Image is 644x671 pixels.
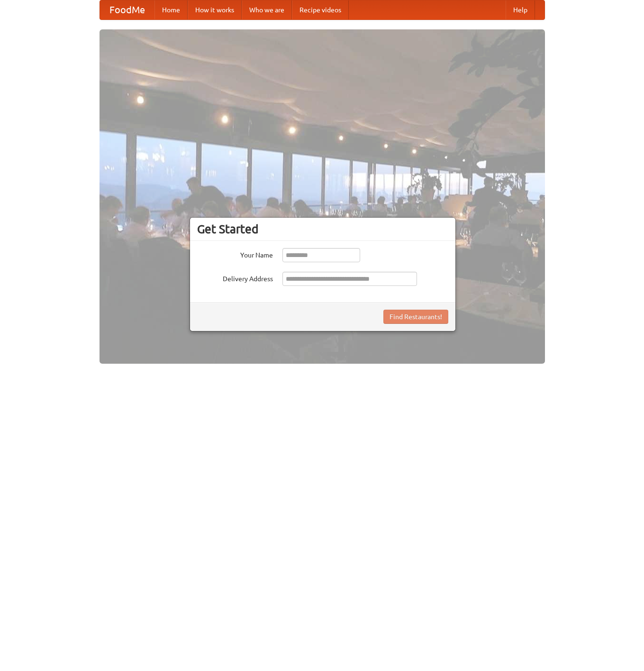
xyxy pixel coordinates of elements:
[154,0,188,19] a: Home
[100,0,154,19] a: FoodMe
[197,248,273,260] label: Your Name
[383,310,448,324] button: Find Restaurants!
[292,0,349,19] a: Recipe videos
[506,0,535,19] a: Help
[188,0,242,19] a: How it works
[242,0,292,19] a: Who we are
[197,272,273,284] label: Delivery Address
[197,222,448,236] h3: Get Started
